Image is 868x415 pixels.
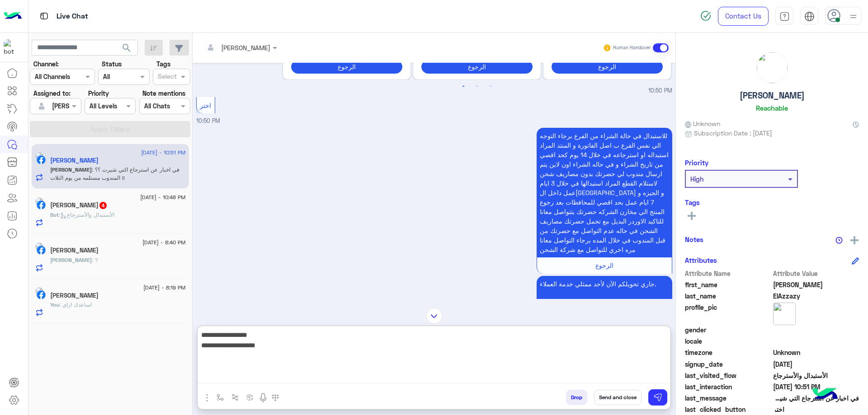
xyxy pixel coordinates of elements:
h5: Ali Abdelgawad [50,247,99,254]
label: Status [102,59,122,69]
img: Facebook [37,246,46,255]
span: Subscription Date : [DATE] [694,128,772,138]
img: picture [35,197,43,205]
button: Drop [566,390,587,405]
img: make a call [272,394,279,401]
button: الرجوع [421,60,533,73]
img: tab [779,11,790,22]
img: tab [804,11,815,22]
small: Human Handover [613,44,651,51]
h6: Notes [685,235,703,243]
h6: Tags [685,198,859,206]
label: Channel: [33,59,59,69]
img: profile [848,11,859,22]
span: last_visited_flow [685,371,771,380]
span: 2025-08-30T19:51:01.248Z [773,382,859,392]
button: Trigger scenario [228,390,243,405]
h5: Mahmoud ElAzzazy [50,157,99,164]
h6: Attributes [685,256,717,264]
img: picture [35,242,43,251]
span: timezone [685,348,771,357]
span: اختر [200,102,211,109]
span: last_interaction [685,382,771,392]
h5: Ahmed Khalifa [50,292,99,299]
img: select flow [217,394,224,401]
img: defaultAdmin.png [35,100,48,112]
span: Bot [50,211,59,218]
h6: Priority [685,159,708,167]
img: picture [757,52,788,83]
img: notes [835,237,843,244]
button: 3 of 2 [486,82,495,91]
span: last_message [685,393,771,403]
img: Facebook [37,201,46,210]
span: [PERSON_NAME] [50,256,92,263]
img: scroll [426,308,442,324]
span: Attribute Name [685,269,771,278]
button: create order [243,390,258,405]
span: null [773,325,859,335]
span: 10:50 PM [648,87,672,95]
span: اساعدك ازاي [59,301,92,308]
h6: Reachable [756,104,788,112]
p: 30/8/2025, 10:50 PM [537,128,672,257]
button: Send and close [594,390,642,405]
span: اختر [773,405,859,414]
span: Mahmoud [773,280,859,289]
button: select flow [213,390,228,405]
span: You [50,301,59,308]
div: Select [156,71,177,83]
label: Priority [88,89,109,98]
span: gender [685,325,771,335]
span: last_clicked_button [685,405,771,414]
span: 4 [99,202,107,209]
img: picture [35,287,43,295]
span: search [121,42,132,53]
img: spinner [700,10,711,21]
p: Live Chat [57,10,88,23]
label: Assigned to: [33,89,71,98]
span: في اخبار عن استرجاع التي شيرت ؟؟ المندوب مستلمه من يوم التلات !! [50,166,179,181]
span: Unknown [685,119,720,128]
button: 1 of 2 [459,82,468,91]
button: الرجوع [552,60,663,73]
img: add [850,236,859,244]
span: last_name [685,291,771,301]
span: null [773,336,859,346]
img: send voice note [258,392,269,403]
span: : الأستبدال والأسترجاع [59,211,114,218]
span: [PERSON_NAME] [50,166,92,173]
p: 30/8/2025, 10:50 PM [537,276,672,330]
img: Logo [4,7,22,26]
span: 10:50 PM [196,117,220,124]
span: locale [685,336,771,346]
span: الأستبدال والأسترجاع [773,371,859,380]
img: 713415422032625 [4,39,20,56]
button: 2 of 2 [472,82,481,91]
span: في اخبار عن استرجاع التي شيرت ؟؟ المندوب مستلمه من يوم التلات !! [773,393,859,403]
span: [DATE] - 10:48 PM [140,193,185,201]
span: Unknown [773,348,859,357]
label: Note mentions [142,89,185,98]
span: signup_date [685,359,771,369]
button: Apply Filters [30,121,190,137]
img: picture [35,152,43,160]
span: profile_pic [685,303,771,323]
img: Facebook [37,290,46,299]
span: 2024-10-03T20:22:49.263Z [773,359,859,369]
span: [DATE] - 8:19 PM [143,284,185,292]
span: Attribute Value [773,269,859,278]
img: hulul-logo.png [809,379,841,410]
span: ElAzzazy [773,291,859,301]
span: الرجوع [595,261,613,269]
span: [DATE] - 10:51 PM [141,149,185,157]
img: send message [653,393,662,402]
img: create order [246,394,254,401]
a: Contact Us [718,7,769,26]
img: Trigger scenario [231,394,239,401]
img: send attachment [202,392,212,403]
button: الرجوع [291,60,402,73]
img: tab [38,10,50,22]
h5: Ahmed Ammar [50,201,108,209]
img: picture [773,303,796,325]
